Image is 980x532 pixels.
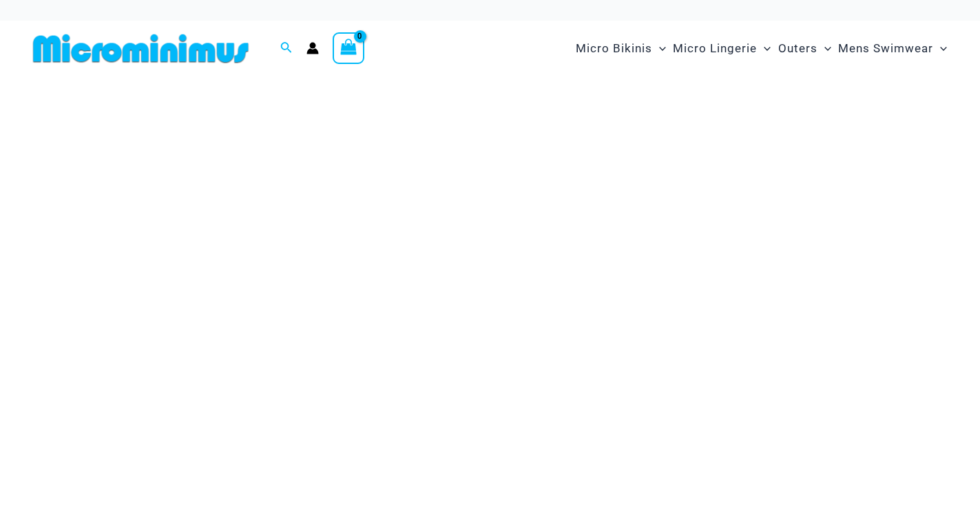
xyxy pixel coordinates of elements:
[778,31,817,66] span: Outers
[838,31,933,66] span: Mens Swimwear
[933,31,947,66] span: Menu Toggle
[333,32,364,64] a: View Shopping Cart, empty
[570,25,952,72] nav: Site Navigation
[775,28,835,70] a: OutersMenu ToggleMenu Toggle
[669,28,774,70] a: Micro LingerieMenu ToggleMenu Toggle
[673,31,757,66] span: Micro Lingerie
[757,31,771,66] span: Menu Toggle
[28,33,254,64] img: MM SHOP LOGO FLAT
[280,40,293,57] a: Search icon link
[652,31,666,66] span: Menu Toggle
[306,42,319,54] a: Account icon link
[817,31,831,66] span: Menu Toggle
[572,28,669,70] a: Micro BikinisMenu ToggleMenu Toggle
[576,31,652,66] span: Micro Bikinis
[835,28,950,70] a: Mens SwimwearMenu ToggleMenu Toggle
